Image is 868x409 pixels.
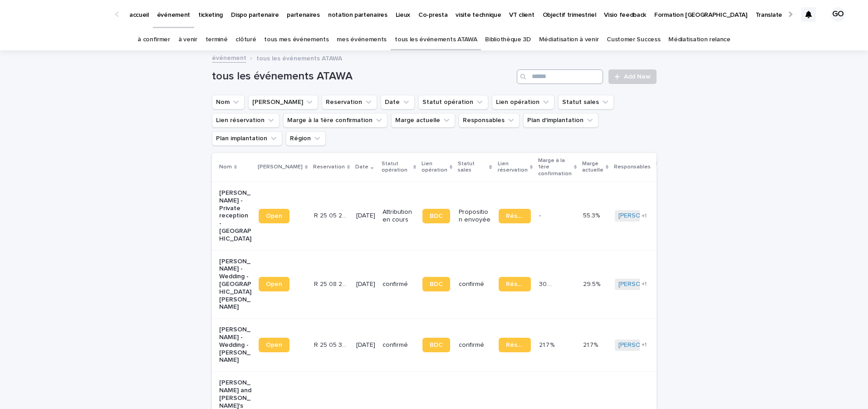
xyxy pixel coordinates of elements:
[624,74,651,80] span: Add New
[642,213,647,219] span: + 1
[422,338,450,352] a: BDC
[498,159,528,176] p: Lien réservation
[337,29,387,50] a: mes événements
[314,279,348,288] p: R 25 08 241
[212,182,796,250] tr: [PERSON_NAME] - Private reception - [GEOGRAPHIC_DATA]OpenR 25 05 263R 25 05 263 [DATE]Attribution...
[18,5,106,24] img: Ls34BcGeRexTGTNfXpUC
[430,342,443,348] span: BDC
[355,162,368,172] p: Date
[459,281,491,288] p: confirmé
[381,95,415,109] button: Date
[422,277,450,291] a: BDC
[314,340,348,349] p: R 25 05 3705
[266,281,282,287] span: Open
[313,162,345,172] p: Reservation
[286,131,326,146] button: Région
[383,341,415,349] p: confirmé
[137,29,170,50] a: à confirmer
[212,113,280,128] button: Lien réservation
[178,29,197,50] a: à venir
[235,29,256,50] a: clôturé
[492,95,554,109] button: Lien opération
[538,156,572,179] p: Marge à la 1ère confirmation
[219,326,251,364] p: [PERSON_NAME] - Wedding - [PERSON_NAME]
[656,159,694,176] p: Plan d'implantation
[523,113,598,128] button: Plan d'implantation
[356,212,375,220] p: [DATE]
[506,213,524,219] span: Réservation
[259,277,289,291] a: Open
[206,29,228,50] a: terminé
[219,189,251,243] p: [PERSON_NAME] - Private reception - [GEOGRAPHIC_DATA]
[642,281,647,287] span: + 1
[266,213,282,219] span: Open
[539,29,599,50] a: Médiatisation à venir
[642,342,647,348] span: + 1
[422,159,447,176] p: Lien opération
[283,113,387,128] button: Marge à la 1ère confirmation
[499,338,531,352] a: Réservation
[618,281,668,288] a: [PERSON_NAME]
[259,338,289,352] a: Open
[418,95,488,109] button: Statut opération
[314,210,348,220] p: R 25 05 263
[212,70,514,83] h1: tous les événements ATAWA
[391,113,455,128] button: Marge actuelle
[583,340,600,349] p: 21.7%
[459,341,491,349] p: confirmé
[539,340,556,349] p: 21.7 %
[459,208,491,224] p: Proposition envoyée
[582,159,603,176] p: Marge actuelle
[264,29,329,50] a: tous mes événements
[248,95,318,109] button: Lien Stacker
[430,213,443,219] span: BDC
[459,113,520,128] button: Responsables
[395,29,477,50] a: tous les événements ATAWA
[506,342,524,348] span: Réservation
[383,281,415,288] p: confirmé
[219,258,251,311] p: [PERSON_NAME] - Wedding - [GEOGRAPHIC_DATA][PERSON_NAME]
[607,29,660,50] a: Customer Success
[258,162,303,172] p: [PERSON_NAME]
[383,208,415,224] p: Attribution en cours
[219,162,232,172] p: Nom
[382,159,411,176] p: Statut opération
[256,53,342,63] p: tous les événements ATAWA
[259,209,289,223] a: Open
[422,209,450,223] a: BDC
[458,159,487,176] p: Statut sales
[539,210,543,220] p: -
[499,277,531,291] a: Réservation
[430,281,443,287] span: BDC
[608,69,656,84] a: Add New
[212,52,246,63] a: événement
[618,341,668,349] a: [PERSON_NAME]
[583,279,602,288] p: 29.5%
[266,342,282,348] span: Open
[356,281,375,288] p: [DATE]
[831,7,845,22] div: GO
[485,29,530,50] a: Bibliothèque 3D
[322,95,377,109] button: Reservation
[356,341,375,349] p: [DATE]
[506,281,524,287] span: Réservation
[618,212,668,220] a: [PERSON_NAME]
[539,279,557,288] p: 30.9 %
[499,209,531,223] a: Réservation
[212,131,282,146] button: Plan implantation
[614,162,651,172] p: Responsables
[517,69,603,84] input: Search
[212,250,796,319] tr: [PERSON_NAME] - Wedding - [GEOGRAPHIC_DATA][PERSON_NAME]OpenR 25 08 241R 25 08 241 [DATE]confirmé...
[212,95,245,109] button: Nom
[212,319,796,372] tr: [PERSON_NAME] - Wedding - [PERSON_NAME]OpenR 25 05 3705R 25 05 3705 [DATE]confirméBDCconfirméRése...
[668,29,731,50] a: Médiatisation relance
[558,95,614,109] button: Statut sales
[583,210,602,220] p: 55.3%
